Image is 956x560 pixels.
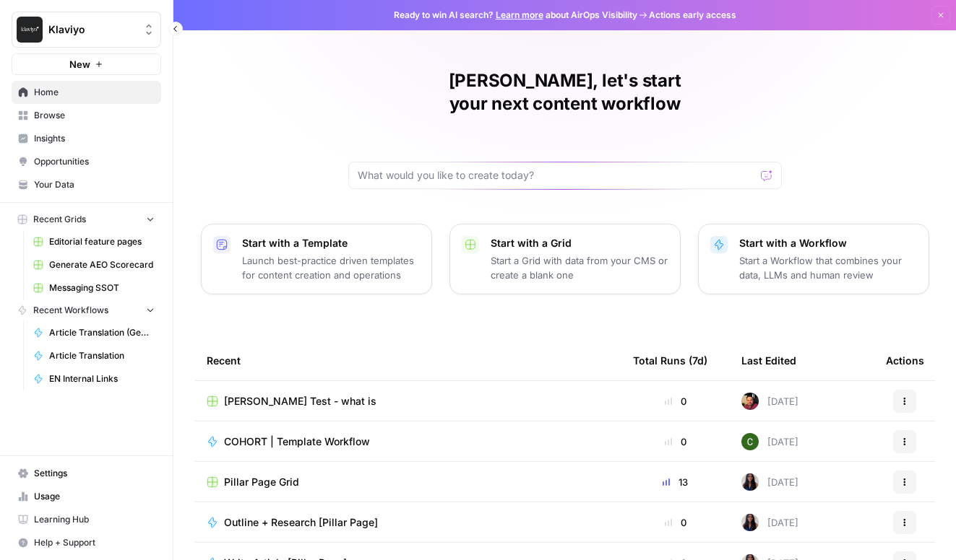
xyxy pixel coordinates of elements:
[741,473,798,491] div: [DATE]
[12,104,161,127] a: Browse
[34,155,155,168] span: Opportunities
[207,394,610,408] a: [PERSON_NAME] Test - what is
[348,69,782,115] h1: [PERSON_NAME], let's start your next content workflow
[49,258,155,271] span: Generate AEO Scorecard
[34,86,155,99] span: Home
[394,9,637,22] span: Ready to win AI search? about AirOps Visibility
[698,224,929,294] button: Start with a WorkflowStart a Workflow that combines your data, LLMs and human review
[34,536,155,549] span: Help + Support
[17,17,43,43] img: Klaviyo Logo
[27,276,161,299] a: Messaging SSOT
[242,253,420,282] p: Launch best-practice driven templates for content creation and operations
[649,9,736,22] span: Actions early access
[739,253,917,282] p: Start a Workflow that combines your data, LLMs and human review
[12,53,161,75] button: New
[741,514,798,531] div: [DATE]
[33,304,108,317] span: Recent Workflows
[741,433,798,450] div: [DATE]
[741,393,759,410] img: uuwcbni89hkn3n0owe600bhe8ip9
[12,81,161,104] a: Home
[49,372,155,385] span: EN Internal Links
[12,127,161,150] a: Insights
[27,344,161,367] a: Article Translation
[27,321,161,344] a: Article Translation (Gemini)
[633,515,718,530] div: 0
[27,253,161,276] a: Generate AEO Scorecard
[207,515,610,530] a: Outline + Research [Pillar Page]
[201,224,432,294] button: Start with a TemplateLaunch best-practice driven templates for content creation and operations
[207,475,610,489] a: Pillar Page Grid
[491,253,668,282] p: Start a Grid with data from your CMS or create a blank one
[633,341,707,380] div: Total Runs (7d)
[12,485,161,508] a: Usage
[49,235,155,248] span: Editorial feature pages
[741,433,759,450] img: 14qrvic887bnlg6dzgoj39zarp80
[27,230,161,253] a: Editorial feature pages
[739,236,917,250] p: Start with a Workflow
[27,367,161,390] a: EN Internal Links
[34,132,155,145] span: Insights
[358,168,755,183] input: What would you like to create today?
[633,434,718,449] div: 0
[741,514,759,531] img: rox323kbkgutb4wcij4krxobkpon
[224,394,376,408] span: [PERSON_NAME] Test - what is
[633,394,718,408] div: 0
[48,22,136,37] span: Klaviyo
[242,236,420,250] p: Start with a Template
[33,213,86,226] span: Recent Grids
[633,475,718,489] div: 13
[12,173,161,196] a: Your Data
[12,150,161,173] a: Opportunities
[224,515,378,530] span: Outline + Research [Pillar Page]
[34,490,155,503] span: Usage
[886,341,924,380] div: Actions
[34,109,155,122] span: Browse
[34,178,155,191] span: Your Data
[49,349,155,362] span: Article Translation
[12,462,161,485] a: Settings
[207,341,610,380] div: Recent
[12,299,161,321] button: Recent Workflows
[224,475,299,489] span: Pillar Page Grid
[491,236,668,250] p: Start with a Grid
[69,57,90,71] span: New
[207,434,610,449] a: COHORT | Template Workflow
[49,326,155,339] span: Article Translation (Gemini)
[741,473,759,491] img: rox323kbkgutb4wcij4krxobkpon
[12,12,161,48] button: Workspace: Klaviyo
[449,224,681,294] button: Start with a GridStart a Grid with data from your CMS or create a blank one
[34,513,155,526] span: Learning Hub
[12,508,161,531] a: Learning Hub
[496,9,543,20] a: Learn more
[12,209,161,230] button: Recent Grids
[741,341,796,380] div: Last Edited
[741,393,798,410] div: [DATE]
[49,281,155,294] span: Messaging SSOT
[34,467,155,480] span: Settings
[224,434,370,449] span: COHORT | Template Workflow
[12,531,161,554] button: Help + Support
